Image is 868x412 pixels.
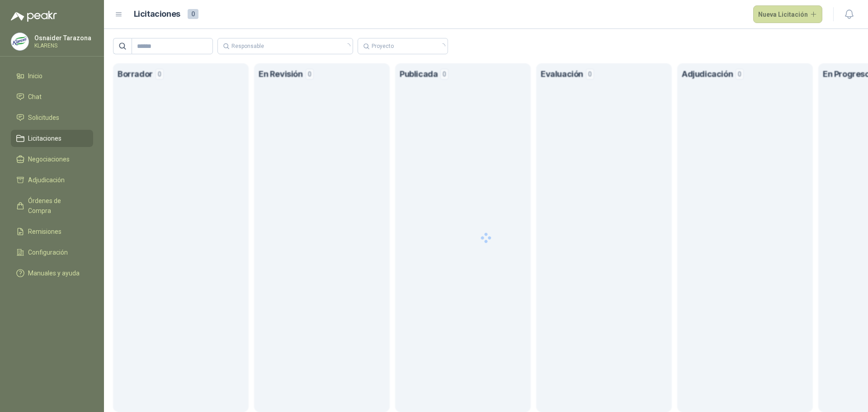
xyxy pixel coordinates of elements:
a: Licitaciones [11,130,93,147]
span: Licitaciones [28,133,61,143]
a: Adjudicación [11,171,93,189]
a: Solicitudes [11,109,93,126]
span: Configuración [28,247,68,257]
a: Órdenes de Compra [11,192,93,219]
img: Logo peakr [11,11,57,22]
p: KLARENS [34,43,91,48]
a: Remisiones [11,223,93,240]
a: Negociaciones [11,151,93,168]
span: Inicio [28,71,42,81]
a: Manuales y ayuda [11,265,93,282]
span: loading [440,43,445,49]
a: Configuración [11,244,93,261]
a: Chat [11,88,93,105]
a: Inicio [11,67,93,85]
span: 0 [188,9,198,19]
span: Órdenes de Compra [28,196,85,216]
span: Chat [28,92,42,102]
h1: Licitaciones [134,8,180,21]
p: Osnaider Tarazona [34,35,91,41]
span: loading [345,43,350,49]
span: Negociaciones [28,154,70,164]
button: Nueva Licitación [753,5,823,24]
span: Solicitudes [28,113,59,123]
span: Remisiones [28,227,61,237]
img: Company Logo [11,33,28,50]
span: Adjudicación [28,175,65,185]
span: Manuales y ayuda [28,268,80,278]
